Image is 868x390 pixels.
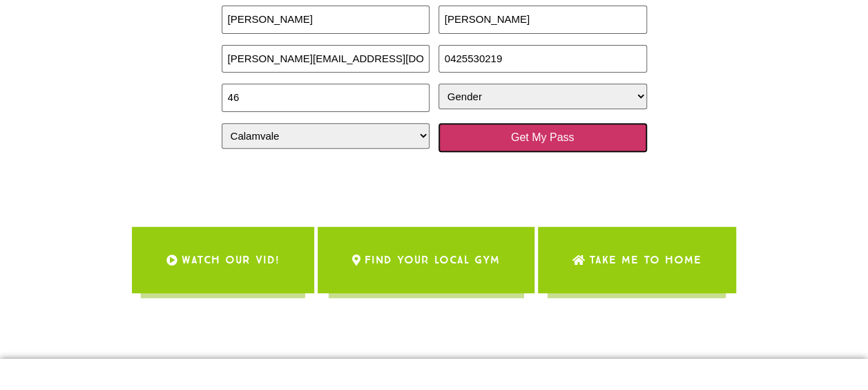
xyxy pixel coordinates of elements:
input: LAST NAME [438,6,647,34]
a: WATCH OUR VID! [132,227,314,293]
a: Take me to Home [538,227,736,293]
span: Take me to Home [589,241,702,279]
input: Get My Pass [438,123,647,152]
a: Find Your Local Gym [318,227,534,293]
input: AGE [222,84,430,112]
span: Find Your Local Gym [365,241,500,279]
span: WATCH OUR VID! [182,241,280,279]
input: PHONE [438,45,647,73]
input: Email [222,45,430,73]
input: FIRST NAME [222,6,430,34]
